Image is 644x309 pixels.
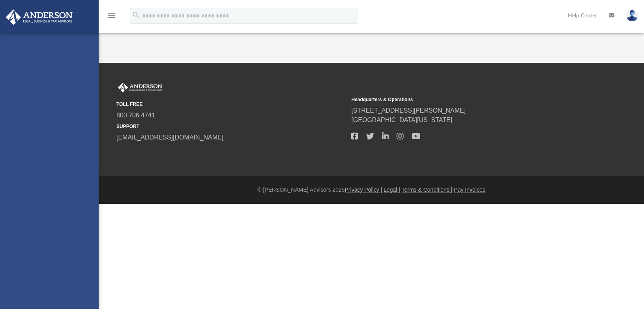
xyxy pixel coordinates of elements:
i: menu [107,11,116,21]
a: Terms & Conditions | [402,187,453,193]
a: menu [107,15,116,21]
small: TOLL FREE [116,101,346,108]
small: Headquarters & Operations [351,96,580,103]
a: [GEOGRAPHIC_DATA][US_STATE] [351,117,452,123]
a: [STREET_ADDRESS][PERSON_NAME] [351,107,466,114]
img: User Pic [626,10,638,21]
div: © [PERSON_NAME] Advisors 2025 [99,186,644,194]
img: Anderson Advisors Platinum Portal [4,9,75,25]
a: Legal | [384,187,400,193]
a: [EMAIL_ADDRESS][DOMAIN_NAME] [116,134,223,141]
a: Pay Invoices [454,187,485,193]
i: search [132,11,140,19]
a: 800.706.4741 [116,112,155,119]
small: SUPPORT [116,123,346,130]
img: Anderson Advisors Platinum Portal [116,83,164,93]
a: Privacy Policy | [345,187,382,193]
